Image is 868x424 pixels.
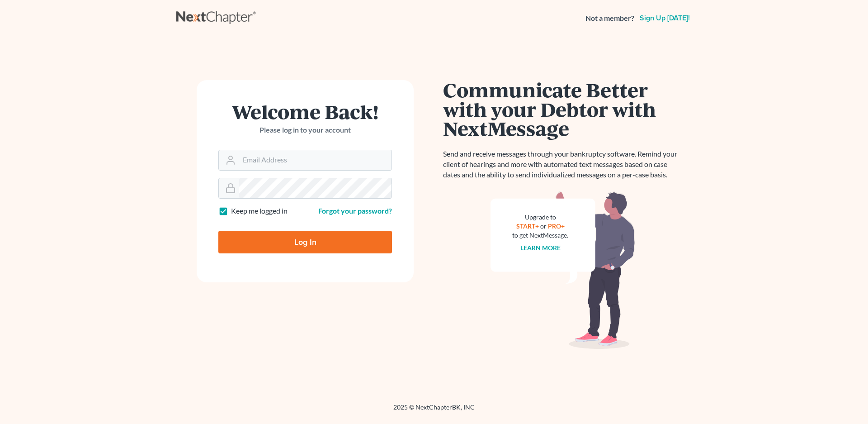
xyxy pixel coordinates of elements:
a: PRO+ [548,222,565,230]
div: Upgrade to [512,213,568,222]
img: nextmessage_bg-59042aed3d76b12b5cd301f8e5b87938c9018125f34e5fa2b7a6b67550977c72.svg [491,191,635,349]
span: or [540,222,547,230]
a: START+ [516,222,539,230]
a: Sign up [DATE]! [638,14,692,22]
input: Email Address [239,150,392,170]
label: Keep me logged in [231,206,288,216]
h1: Communicate Better with your Debtor with NextMessage [443,80,683,138]
a: Forgot your password? [318,206,392,215]
div: to get NextMessage. [512,231,568,240]
input: Log In [218,231,392,253]
a: Learn more [520,244,561,252]
div: 2025 © NextChapterBK, INC [176,403,692,419]
h1: Welcome Back! [218,102,392,121]
p: Please log in to your account [218,125,392,135]
strong: Not a member? [585,13,634,24]
p: Send and receive messages through your bankruptcy software. Remind your client of hearings and mo... [443,149,683,180]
